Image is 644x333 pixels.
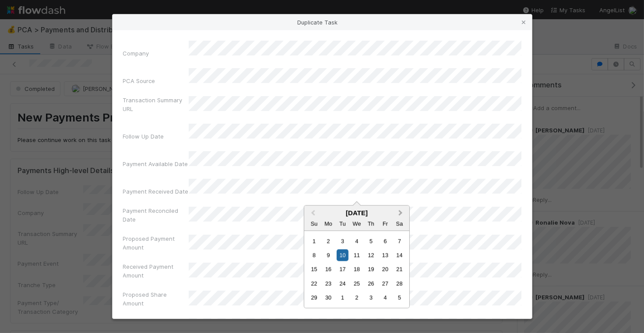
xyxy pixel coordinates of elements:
[304,205,410,308] div: Choose Date
[307,234,406,305] div: Month June, 2025
[305,206,319,220] button: Previous Month
[337,249,348,261] div: Choose Tuesday, June 10th, 2025
[308,277,320,289] div: Choose Sunday, June 22nd, 2025
[123,49,149,58] label: Company
[337,277,348,289] div: Choose Tuesday, June 24th, 2025
[304,209,409,216] div: [DATE]
[394,277,405,289] div: Choose Saturday, June 28th, 2025
[365,249,377,261] div: Choose Thursday, June 12th, 2025
[322,218,334,229] div: Monday
[123,96,189,113] label: Transaction Summary URL
[351,264,362,275] div: Choose Wednesday, June 18th, 2025
[351,235,362,247] div: Choose Wednesday, June 4th, 2025
[113,14,532,30] div: Duplicate Task
[308,264,320,275] div: Choose Sunday, June 15th, 2025
[308,235,320,247] div: Choose Sunday, June 1st, 2025
[379,249,391,261] div: Choose Friday, June 13th, 2025
[379,218,391,229] div: Friday
[351,292,362,304] div: Choose Wednesday, July 2nd, 2025
[123,132,164,141] label: Follow Up Date
[351,249,362,261] div: Choose Wednesday, June 11th, 2025
[351,277,362,289] div: Choose Wednesday, June 25th, 2025
[351,218,362,229] div: Wednesday
[379,264,391,275] div: Choose Friday, June 20th, 2025
[123,206,189,224] label: Payment Reconciled Date
[365,218,377,229] div: Thursday
[123,160,188,168] label: Payment Available Date
[308,218,320,229] div: Sunday
[394,218,405,229] div: Saturday
[308,249,320,261] div: Choose Sunday, June 8th, 2025
[322,277,334,289] div: Choose Monday, June 23rd, 2025
[123,234,189,252] label: Proposed Payment Amount
[365,235,377,247] div: Choose Thursday, June 5th, 2025
[337,264,348,275] div: Choose Tuesday, June 17th, 2025
[322,292,334,304] div: Choose Monday, June 30th, 2025
[394,264,405,275] div: Choose Saturday, June 21st, 2025
[394,206,408,220] button: Next Month
[123,76,155,85] label: PCA Source
[365,277,377,289] div: Choose Thursday, June 26th, 2025
[337,292,348,304] div: Choose Tuesday, July 1st, 2025
[394,235,405,247] div: Choose Saturday, June 7th, 2025
[322,249,334,261] div: Choose Monday, June 9th, 2025
[337,218,348,229] div: Tuesday
[123,290,189,308] label: Proposed Share Amount
[394,249,405,261] div: Choose Saturday, June 14th, 2025
[365,292,377,304] div: Choose Thursday, July 3rd, 2025
[337,235,348,247] div: Choose Tuesday, June 3rd, 2025
[379,235,391,247] div: Choose Friday, June 6th, 2025
[394,292,405,304] div: Choose Saturday, July 5th, 2025
[322,264,334,275] div: Choose Monday, June 16th, 2025
[123,262,189,280] label: Received Payment Amount
[379,277,391,289] div: Choose Friday, June 27th, 2025
[123,187,189,196] label: Payment Received Date
[322,235,334,247] div: Choose Monday, June 2nd, 2025
[365,264,377,275] div: Choose Thursday, June 19th, 2025
[308,292,320,304] div: Choose Sunday, June 29th, 2025
[379,292,391,304] div: Choose Friday, July 4th, 2025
